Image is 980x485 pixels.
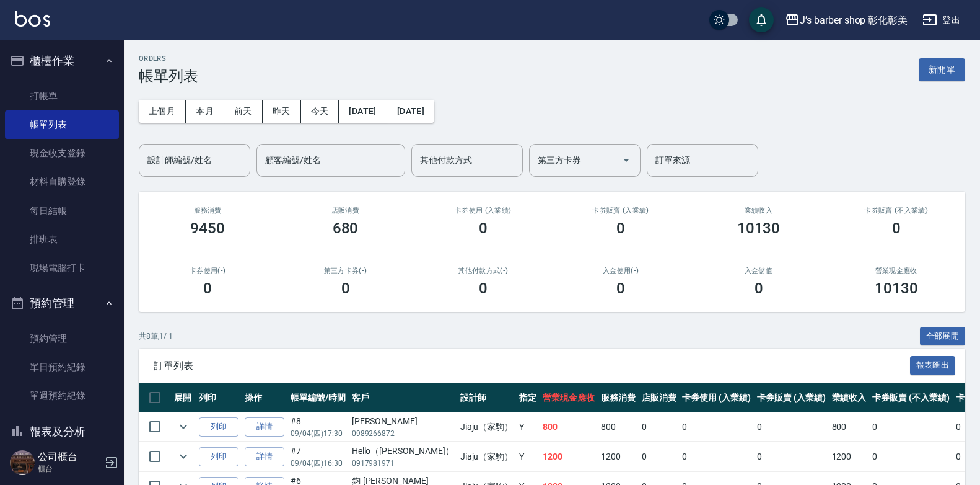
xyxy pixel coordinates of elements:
button: 預約管理 [5,287,119,319]
h2: 入金使用(-) [567,267,675,275]
button: J’s barber shop 彰化彰美 [780,7,912,33]
a: 詳情 [245,417,284,437]
h3: 680 [333,220,359,237]
h2: ORDERS [139,55,198,63]
h3: 0 [341,280,350,297]
a: 現金收支登錄 [5,139,119,167]
button: 今天 [301,100,339,123]
button: 報表及分析 [5,416,119,448]
div: J’s barber shop 彰化彰美 [800,12,908,28]
button: expand row [174,447,193,466]
th: 卡券販賣 (不入業績) [869,383,952,412]
td: 800 [598,412,639,442]
div: Hello（[PERSON_NAME]） [352,445,454,458]
td: Jiaju（家駒） [457,442,517,471]
p: 櫃台 [38,463,101,474]
td: 0 [639,412,680,442]
p: 09/04 (四) 16:30 [291,458,346,469]
th: 卡券使用 (入業績) [679,383,754,412]
p: 共 8 筆, 1 / 1 [139,331,173,342]
td: 0 [639,442,680,471]
button: 前天 [224,100,263,123]
a: 預約管理 [5,324,119,353]
h3: 0 [616,280,625,297]
a: 單週預約紀錄 [5,381,119,410]
td: 800 [540,412,598,442]
h2: 其他付款方式(-) [429,267,537,275]
a: 現場電腦打卡 [5,254,119,282]
td: 0 [679,412,754,442]
h2: 卡券使用 (入業績) [429,207,537,215]
h2: 營業現金應收 [842,267,950,275]
td: #7 [287,442,349,471]
h2: 卡券販賣 (入業績) [567,207,675,215]
h3: 服務消費 [154,207,261,215]
p: 09/04 (四) 17:30 [291,428,346,439]
h2: 第三方卡券(-) [291,267,399,275]
h2: 卡券販賣 (不入業績) [842,207,950,215]
a: 帳單列表 [5,110,119,139]
h3: 0 [892,220,901,237]
button: [DATE] [387,100,434,123]
button: Open [616,150,636,170]
td: Y [516,442,540,471]
h3: 0 [616,220,625,237]
th: 展開 [171,383,196,412]
h3: 0 [479,220,488,237]
button: 報表匯出 [910,356,956,375]
button: 昨天 [263,100,301,123]
h3: 9450 [190,220,225,237]
td: 1200 [540,442,598,471]
th: 指定 [516,383,540,412]
button: 登出 [917,9,965,32]
td: Y [516,412,540,442]
button: 本月 [186,100,224,123]
th: 列印 [196,383,242,412]
th: 營業現金應收 [540,383,598,412]
a: 新開單 [919,63,965,75]
td: 0 [869,442,952,471]
button: save [749,7,774,32]
h2: 卡券使用(-) [154,267,261,275]
h2: 入金儲值 [704,267,812,275]
button: expand row [174,417,193,436]
button: [DATE] [339,100,387,123]
a: 報表匯出 [910,359,956,371]
h3: 帳單列表 [139,68,198,85]
a: 單日預約紀錄 [5,353,119,381]
td: 1200 [829,442,870,471]
p: 0989266872 [352,428,454,439]
h3: 10130 [737,220,781,237]
h3: 10130 [875,280,918,297]
button: 上個月 [139,100,186,123]
h3: 0 [203,280,212,297]
td: 0 [679,442,754,471]
h2: 業績收入 [704,207,812,215]
td: 800 [829,412,870,442]
td: #8 [287,412,349,442]
img: Logo [15,11,50,27]
th: 店販消費 [639,383,680,412]
button: 列印 [199,447,238,466]
th: 設計師 [457,383,517,412]
h5: 公司櫃台 [38,451,101,463]
th: 帳單編號/時間 [287,383,349,412]
h3: 0 [479,280,488,297]
p: 0917981971 [352,458,454,469]
th: 業績收入 [829,383,870,412]
button: 新開單 [919,58,965,81]
a: 每日結帳 [5,197,119,225]
th: 操作 [242,383,287,412]
a: 打帳單 [5,82,119,110]
span: 訂單列表 [154,360,910,372]
td: 0 [754,442,829,471]
button: 櫃檯作業 [5,45,119,77]
button: 列印 [199,417,238,437]
th: 客戶 [349,383,457,412]
td: 0 [869,412,952,442]
a: 材料自購登錄 [5,167,119,196]
th: 卡券販賣 (入業績) [754,383,829,412]
h2: 店販消費 [291,207,399,215]
td: Jiaju（家駒） [457,412,517,442]
img: Person [10,450,35,475]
